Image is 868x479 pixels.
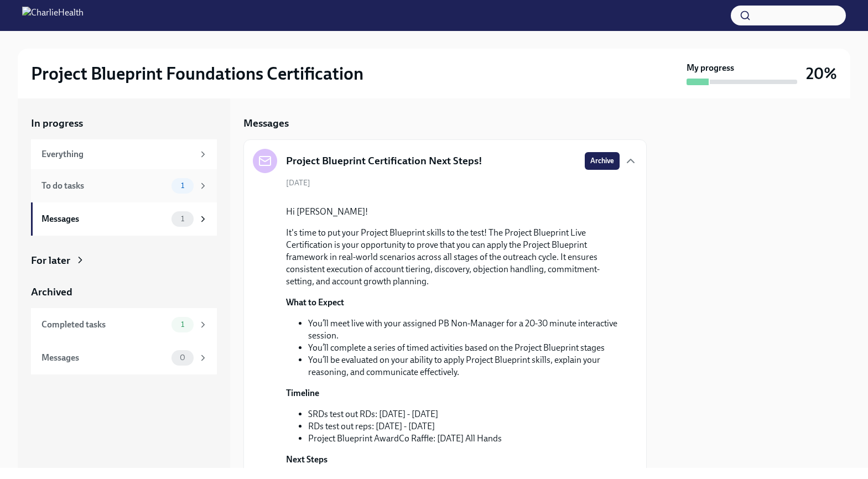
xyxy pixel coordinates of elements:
[41,180,167,192] div: To do tasks
[41,148,194,160] div: Everything
[31,253,217,268] a: For later
[308,342,620,354] li: You’ll complete a series of timed activities based on the Project Blueprint stages
[31,202,217,236] a: Messages1
[31,308,217,341] a: Completed tasks1
[308,433,620,445] li: Project Blueprint AwardCo Raffle: [DATE] All Hands
[286,154,482,168] h5: Project Blueprint Certification Next Steps!
[243,116,289,131] h5: Messages
[31,341,217,374] a: Messages0
[174,181,191,190] span: 1
[585,152,620,170] button: Archive
[308,420,620,433] li: RDs test out reps: [DATE] - [DATE]
[308,408,620,420] li: SRDs test out RDs: [DATE] - [DATE]
[806,64,837,84] h3: 20%
[31,139,217,169] a: Everything
[173,353,192,362] span: 0
[286,454,328,465] strong: Next Steps
[308,354,620,378] li: You’ll be evaluated on your ability to apply Project Blueprint skills, explain your reasoning, an...
[687,62,734,74] strong: My progress
[286,227,620,288] p: It's time to put your Project Blueprint skills to the test! The Project Blueprint Live Certificat...
[174,215,191,223] span: 1
[31,169,217,202] a: To do tasks1
[41,352,167,364] div: Messages
[41,213,167,225] div: Messages
[31,116,217,131] a: In progress
[31,285,217,299] a: Archived
[286,388,319,398] strong: Timeline
[22,7,84,24] img: CharlieHealth
[31,63,363,85] h2: Project Blueprint Foundations Certification
[286,178,310,188] span: [DATE]
[286,206,620,218] p: Hi [PERSON_NAME]!
[31,253,70,268] div: For later
[286,297,344,308] strong: What to Expect
[174,320,191,329] span: 1
[41,319,167,331] div: Completed tasks
[308,317,620,342] li: You’ll meet live with your assigned PB Non-Manager for a 20-30 minute interactive session.
[590,155,614,166] span: Archive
